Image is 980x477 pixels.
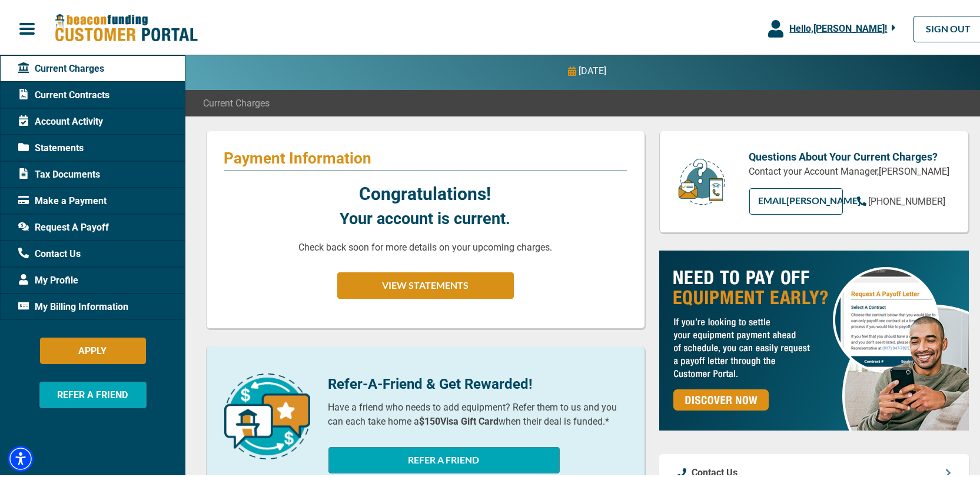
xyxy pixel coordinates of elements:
[40,335,146,362] button: APPLY
[18,271,78,285] span: My Profile
[675,155,728,204] img: customer-service.png
[224,371,310,457] img: refer-a-friend-icon.png
[869,194,946,205] span: [PHONE_NUMBER]
[749,186,843,212] a: EMAIL[PERSON_NAME]
[18,86,109,100] span: Current Contracts
[420,413,499,425] b: $150 Visa Gift Card
[337,270,514,296] button: VIEW STATEMENTS
[224,146,627,165] p: Payment Information
[18,218,109,232] span: Request A Payoff
[8,443,34,469] div: Accessibility Menu
[749,146,951,162] p: Questions About Your Current Charges?
[18,139,84,153] span: Statements
[18,245,81,259] span: Contact Us
[328,371,627,392] p: Refer-A-Friend & Get Rewarded!
[360,178,491,205] p: Congratulations!
[18,192,107,206] span: Make a Payment
[789,21,887,32] span: Hello, [PERSON_NAME] !
[18,112,103,126] span: Account Activity
[203,94,270,108] span: Current Charges
[328,398,627,426] p: Have a friend who needs to add equipment? Refer them to us and you can each take home a when thei...
[579,62,607,76] p: [DATE]
[18,59,104,74] span: Current Charges
[749,162,951,176] p: Contact your Account Manager, [PERSON_NAME]
[298,238,552,252] p: Check back soon for more details on your upcoming charges.
[54,11,198,41] img: Beacon Funding Customer Portal Logo
[659,248,969,428] img: payoff-ad-px.jpg
[18,165,100,179] span: Tax Documents
[857,192,946,206] a: [PHONE_NUMBER]
[18,298,128,312] span: My Billing Information
[328,445,560,471] button: REFER A FRIEND
[340,205,511,229] p: Your account is current.
[39,379,147,406] button: REFER A FRIEND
